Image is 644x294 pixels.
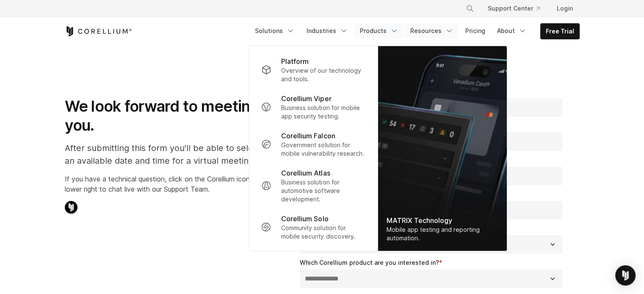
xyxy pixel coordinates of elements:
[281,178,365,203] p: Business solution for automotive software development.
[481,1,547,16] a: Support Center
[281,66,365,83] p: Overview of our technology and tools.
[456,1,580,16] div: Navigation Menu
[301,23,353,38] a: Industries
[281,214,328,224] p: Corellium Solo
[254,163,372,209] a: Corellium Atlas Business solution for automotive software development.
[65,97,269,135] h1: We look forward to meeting you.
[254,88,372,126] a: Corellium Viper Business solution for mobile app security testing.
[250,23,580,39] div: Navigation Menu
[281,141,365,158] p: Government solution for mobile vulnerability research.
[378,46,506,251] img: Matrix_WebNav_1x
[541,24,579,39] a: Free Trial
[254,126,372,163] a: Corellium Falcon Government solution for mobile vulnerability research.
[65,26,132,36] a: Corellium Home
[281,104,365,121] p: Business solution for mobile app security testing.
[355,23,404,38] a: Products
[615,265,636,286] div: Open Intercom Messenger
[281,93,331,104] p: Corellium Viper
[300,259,439,266] span: Which Corellium product are you interested in?
[65,174,269,194] p: If you have a technical question, click on the Corellium icon in the lower right to chat live wit...
[65,142,269,167] p: After submitting this form you'll be able to select an available date and time for a virtual meet...
[460,23,490,38] a: Pricing
[550,1,580,16] a: Login
[250,23,300,38] a: Solutions
[281,224,365,241] p: Community solution for mobile security discovery.
[65,201,77,214] img: Corellium Chat Icon
[462,1,478,16] button: Search
[254,209,372,246] a: Corellium Solo Community solution for mobile security discovery.
[386,225,498,242] div: Mobile app testing and reporting automation.
[405,23,459,38] a: Resources
[492,23,532,38] a: About
[254,51,372,88] a: Platform Overview of our technology and tools.
[281,56,309,66] p: Platform
[281,168,330,178] p: Corellium Atlas
[378,46,506,251] a: MATRIX Technology Mobile app testing and reporting automation.
[386,215,498,225] div: MATRIX Technology
[281,131,335,141] p: Corellium Falcon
